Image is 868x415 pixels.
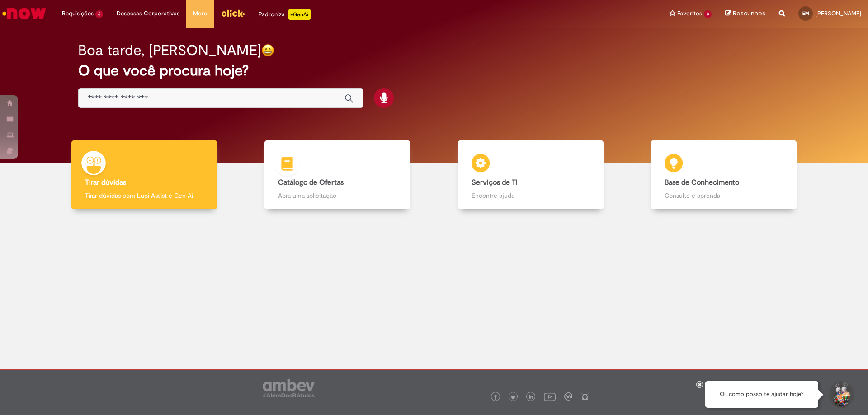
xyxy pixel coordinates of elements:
b: Tirar dúvidas [85,178,126,187]
span: 3 [704,10,712,18]
img: logo_footer_facebook.png [493,395,498,400]
a: Tirar dúvidas Tirar dúvidas com Lupi Assist e Gen Ai [47,140,241,210]
img: logo_footer_ambev_rotulo_gray.png [263,379,315,397]
span: Favoritos [677,9,702,18]
span: [PERSON_NAME] [816,9,861,17]
p: +GenAi [288,9,311,20]
b: Base de Conhecimento [665,178,739,187]
h2: Boa tarde, [PERSON_NAME] [78,42,261,58]
span: Rascunhos [733,9,765,18]
p: Abra uma solicitação [278,191,396,200]
p: Tirar dúvidas com Lupi Assist e Gen Ai [85,191,203,200]
img: logo_footer_workplace.png [564,392,572,401]
a: Rascunhos [725,9,765,18]
a: Serviços de TI Encontre ajuda [434,140,627,210]
img: logo_footer_twitter.png [511,395,515,400]
button: Iniciar Conversa de Suporte [827,381,854,408]
img: ServiceNow [1,5,47,23]
span: EM [802,10,809,16]
span: Despesas Corporativas [117,9,179,18]
div: Oi, como posso te ajudar hoje? [705,381,818,408]
a: Catálogo de Ofertas Abra uma solicitação [241,140,434,210]
a: Base de Conhecimento Consulte e aprenda [627,140,821,210]
img: click_logo_yellow_360x200.png [221,6,245,20]
img: logo_footer_naosei.png [581,392,589,401]
h2: O que você procura hoje? [78,63,790,79]
b: Serviços de TI [472,178,518,187]
img: happy-face.png [261,44,274,57]
span: Requisições [62,9,94,18]
b: Catálogo de Ofertas [278,178,344,187]
p: Consulte e aprenda [665,191,783,200]
div: Padroniza [259,9,311,20]
span: More [193,9,207,18]
span: 6 [95,10,103,18]
p: Encontre ajuda [472,191,590,200]
img: logo_footer_youtube.png [544,391,556,402]
img: logo_footer_linkedin.png [529,395,533,400]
